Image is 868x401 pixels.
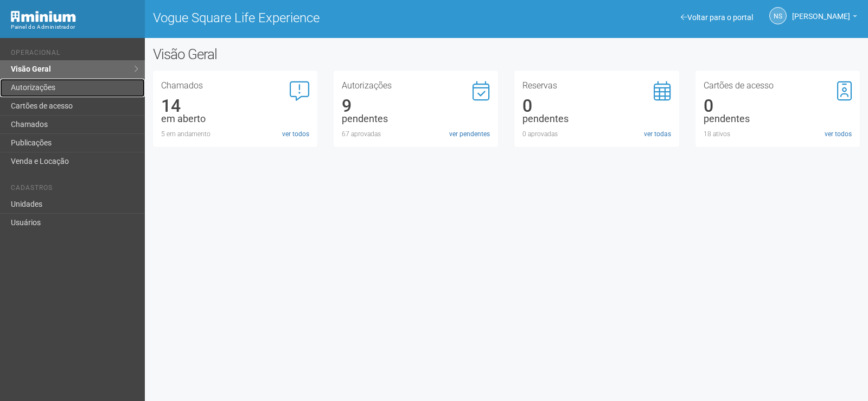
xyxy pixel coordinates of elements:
[449,129,490,139] a: ver pendentes
[161,129,309,139] div: 5 em andamento
[792,2,850,21] span: Nicolle Silva
[153,46,438,62] h2: Visão Geral
[161,114,309,124] div: em aberto
[161,81,309,90] h3: Chamados
[704,114,852,124] div: pendentes
[342,114,490,124] div: pendentes
[11,22,137,32] div: Painel do Administrador
[282,129,309,139] a: ver todos
[769,7,787,24] a: NS
[522,101,671,111] div: 0
[792,14,857,22] a: [PERSON_NAME]
[11,184,137,195] li: Cadastros
[704,81,852,90] h3: Cartões de acesso
[153,11,499,25] h1: Vogue Square Life Experience
[704,129,852,139] div: 18 ativos
[825,129,852,139] a: ver todos
[522,129,671,139] div: 0 aprovadas
[522,81,671,90] h3: Reservas
[342,81,490,90] h3: Autorizações
[11,49,137,60] li: Operacional
[704,101,852,111] div: 0
[644,129,671,139] a: ver todas
[342,129,490,139] div: 67 aprovadas
[161,101,309,111] div: 14
[11,11,76,22] img: Minium
[522,114,671,124] div: pendentes
[681,13,753,22] a: Voltar para o portal
[342,101,490,111] div: 9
